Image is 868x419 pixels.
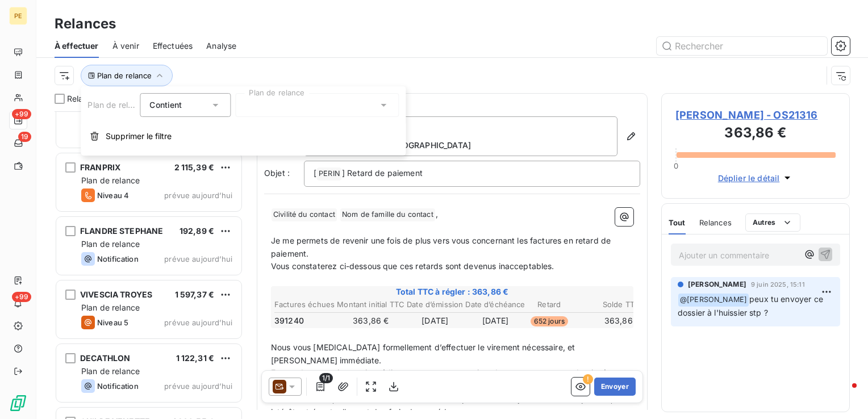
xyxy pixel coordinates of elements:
span: prévue aujourd’hui [164,254,232,263]
span: [ [314,168,316,178]
p: [STREET_ADDRESS] [314,132,608,141]
span: Supprimer le filtre [106,131,172,142]
span: peux tu envoyer ce dossier à l'huissier stp ? [678,294,825,317]
span: 9 juin 2025, 15:11 [751,281,805,288]
iframe: Intercom live chat [829,380,857,408]
span: 1/1 [319,373,333,383]
span: 1 597,37 € [175,290,215,299]
th: Date d’échéance [465,299,525,311]
span: Contient [149,100,182,110]
span: 19 [18,132,31,142]
span: 0 [674,161,678,170]
span: Je me permets de revenir une fois de plus vers vous concernant les factures en retard de paiement. [271,236,613,258]
span: À venir [112,40,139,52]
span: Niveau 4 [97,191,129,200]
div: PE [9,7,27,25]
th: Factures échues [274,299,335,311]
button: Envoyer [594,378,636,396]
span: DECATHLON [80,353,130,363]
span: +99 [12,109,31,119]
span: 652 jours [531,316,568,326]
th: Retard [527,299,571,311]
span: 2 115,39 € [174,162,215,172]
span: PERIN [317,167,341,181]
a: +99 [9,111,27,129]
span: prévue aujourd’hui [164,318,232,327]
span: Nous vous [MEDICAL_DATA] formellement d’effectuer le virement nécessaire, et [PERSON_NAME] immédi... [271,342,578,365]
span: En cas de non-paiement immédiat, nous serons contraints de transmettre votre dossier à notre avoc... [271,368,632,391]
th: Montant initial TTC [336,299,405,311]
p: [PERSON_NAME] [314,123,608,132]
th: Solde TTC [573,299,641,311]
span: Analyse [206,40,236,52]
span: Civilité du contact [272,208,337,221]
span: Objet : [264,168,290,178]
h3: Relances [55,14,116,34]
span: Effectuées [153,40,193,52]
span: Niveau 5 [97,318,128,327]
span: [PERSON_NAME] - OS21316 [675,107,836,123]
span: Nom de famille du contact [340,208,435,221]
input: Rechercher [657,37,827,55]
span: Notification [97,382,139,391]
span: +99 [12,292,31,302]
span: 192,89 € [180,226,214,236]
span: Tout [669,218,686,227]
th: Date d’émission [406,299,464,311]
span: FLANDRE STEPHANE [80,226,163,236]
h3: 363,86 € [675,123,836,145]
td: [DATE] [465,315,525,327]
span: À effectuer [55,40,99,52]
td: 363,86 € [573,315,641,327]
span: Plan de relance [87,100,146,110]
span: Déplier le détail [718,172,780,184]
span: Plan de relance [81,366,140,376]
span: 391240 [274,315,304,326]
span: 1 122,31 € [176,353,215,363]
span: Vous constaterez ci-dessous que ces retards sont devenus inacceptables. [271,261,554,271]
button: Plan de relance [81,65,173,86]
span: FRANPRIX [80,162,120,172]
span: , [436,209,438,219]
td: [DATE] [406,315,464,327]
td: 363,86 € [336,315,405,327]
span: Relances [67,93,101,104]
span: VIVESCIA TROYES [80,290,152,299]
button: Autres [745,213,800,232]
span: ] Retard de paiement [342,168,423,178]
img: Logo LeanPay [9,394,27,412]
div: grid [55,111,243,419]
span: @ [PERSON_NAME] [678,294,749,307]
span: Notification [97,254,139,263]
span: prévue aujourd’hui [164,382,232,391]
span: Plan de relance [81,175,140,185]
span: Plan de relance [97,71,152,80]
span: prévue aujourd’hui [164,191,232,200]
span: [PERSON_NAME] [688,279,746,290]
button: Supprimer le filtre [81,124,406,149]
span: Total TTC à régler : 363,86 € [273,286,632,298]
a: 19 [9,134,27,152]
button: Déplier le détail [715,171,797,185]
span: Plan de relance [81,239,140,249]
span: Relances [699,218,732,227]
span: Plan de relance [81,303,140,312]
p: 68350 DIDENHEIM , [GEOGRAPHIC_DATA] [314,141,608,150]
